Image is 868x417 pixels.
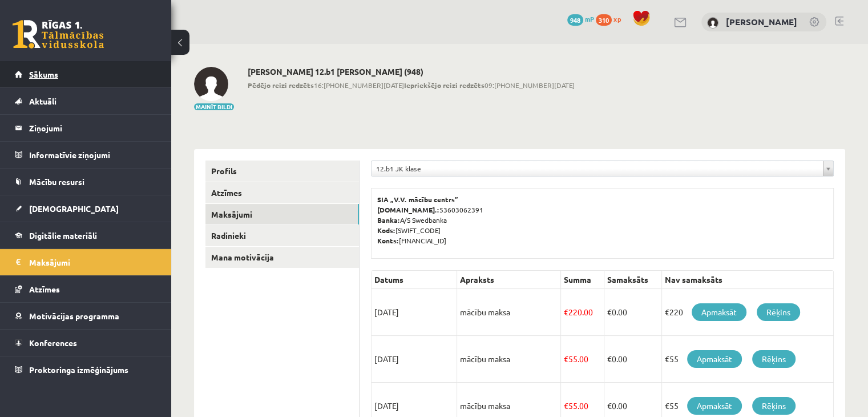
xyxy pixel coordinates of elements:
[248,80,575,90] span: 16:[PHONE_NUMBER][DATE] 09:[PHONE_NUMBER][DATE]
[194,103,234,110] button: Mainīt bildi
[707,17,718,29] img: Sanija Baltiņa
[15,276,157,302] a: Atzīmes
[29,203,119,214] span: [DEMOGRAPHIC_DATA]
[15,169,157,195] a: Mācību resursi
[15,88,157,114] a: Aktuāli
[752,350,796,368] a: Rēķins
[15,303,157,329] a: Motivācijas programma
[29,230,97,240] span: Digitālie materiāli
[752,397,796,415] a: Rēķins
[564,400,568,411] span: €
[377,236,399,245] b: Konts:
[607,307,612,317] span: €
[29,177,84,187] span: Mācību resursi
[661,289,833,336] td: €220
[377,215,400,224] b: Banka:
[604,271,661,289] th: Samaksāts
[687,397,742,415] a: Apmaksāt
[377,205,439,214] b: [DOMAIN_NAME].:
[15,142,157,168] a: Informatīvie ziņojumi
[596,14,627,23] a: 310 xp
[205,161,359,182] a: Profils
[561,271,604,289] th: Summa
[457,336,561,383] td: mācību maksa
[29,284,60,294] span: Atzīmes
[596,14,612,26] span: 310
[585,14,594,23] span: mP
[29,364,128,375] span: Proktoringa izmēģinājums
[15,330,157,356] a: Konferences
[372,271,457,289] th: Datums
[692,303,746,321] a: Apmaksāt
[377,226,395,235] b: Kods:
[377,195,459,204] b: SIA „V.V. mācību centrs”
[15,115,157,141] a: Ziņojumi
[15,249,157,275] a: Maksājumi
[15,356,157,383] a: Proktoringa izmēģinājums
[567,14,583,26] span: 948
[29,338,77,348] span: Konferences
[604,289,661,336] td: 0.00
[205,182,359,203] a: Atzīmes
[661,271,833,289] th: Nav samaksāts
[561,336,604,383] td: 55.00
[15,195,157,222] a: [DEMOGRAPHIC_DATA]
[372,161,833,176] a: 12.b1 JK klase
[687,350,742,368] a: Apmaksāt
[372,289,457,336] td: [DATE]
[757,303,800,321] a: Rēķins
[29,96,56,106] span: Aktuāli
[561,289,604,336] td: 220.00
[29,115,157,141] legend: Ziņojumi
[457,271,561,289] th: Apraksts
[15,222,157,248] a: Digitālie materiāli
[661,336,833,383] td: €55
[205,247,359,268] a: Mana motivācija
[248,67,575,77] h2: [PERSON_NAME] 12.b1 [PERSON_NAME] (948)
[29,249,157,275] legend: Maksājumi
[613,14,621,23] span: xp
[404,81,485,90] b: Iepriekšējo reizi redzēts
[248,81,314,90] b: Pēdējo reizi redzēts
[205,225,359,246] a: Radinieki
[607,354,612,364] span: €
[726,16,797,27] a: [PERSON_NAME]
[457,289,561,336] td: mācību maksa
[205,204,359,225] a: Maksājumi
[15,61,157,87] a: Sākums
[29,142,157,168] legend: Informatīvie ziņojumi
[564,307,568,317] span: €
[564,354,568,364] span: €
[607,400,612,411] span: €
[567,14,594,23] a: 948 mP
[194,67,228,101] img: Sanija Baltiņa
[604,336,661,383] td: 0.00
[377,194,827,246] p: 53603062391 A/S Swedbanka [SWIFT_CODE] [FINANCIAL_ID]
[376,161,818,176] span: 12.b1 JK klase
[372,336,457,383] td: [DATE]
[29,311,119,321] span: Motivācijas programma
[29,69,58,79] span: Sākums
[13,20,104,49] a: Rīgas 1. Tālmācības vidusskola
